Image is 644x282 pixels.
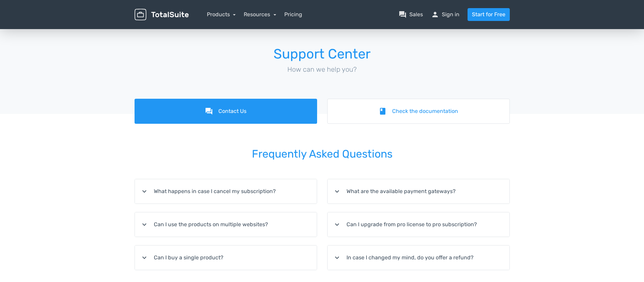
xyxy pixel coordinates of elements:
[135,179,317,204] summary: expand_moreWhat happens in case I cancel my subscription?
[328,245,509,270] summary: expand_moreIn case I changed my mind, do you offer a refund?
[284,10,302,19] a: Pricing
[328,212,509,237] summary: expand_moreCan I upgrade from pro license to pro subscription?
[140,220,148,229] i: expand_more
[333,187,341,195] i: expand_more
[333,220,341,229] i: expand_more
[135,212,317,237] summary: expand_moreCan I use the products on multiple websites?
[244,11,276,18] a: Resources
[135,99,317,124] a: forumContact Us
[135,9,189,21] img: TotalSuite for WordPress
[135,64,510,74] p: How can we help you?
[333,254,341,262] i: expand_more
[328,179,509,204] summary: expand_moreWhat are the available payment gateways?
[431,10,459,19] a: personSign in
[135,139,510,169] h2: Frequently Asked Questions
[205,107,213,115] i: forum
[379,107,387,115] i: book
[207,11,236,18] a: Products
[327,99,510,124] a: bookCheck the documentation
[140,187,148,195] i: expand_more
[399,10,407,19] span: question_answer
[399,10,423,19] a: question_answerSales
[140,254,148,262] i: expand_more
[468,8,510,21] a: Start for Free
[431,10,439,19] span: person
[135,245,317,270] summary: expand_moreCan I buy a single product?
[135,47,510,62] h1: Support Center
